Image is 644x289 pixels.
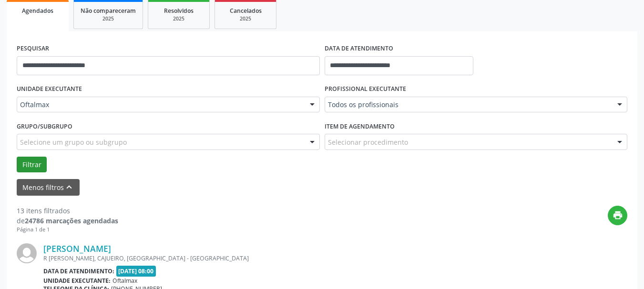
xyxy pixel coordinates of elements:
[64,182,74,192] i: keyboard_arrow_up
[17,157,47,173] button: Filtrar
[81,15,136,22] div: 2025
[325,41,393,56] label: DATA DE ATENDIMENTO
[613,210,623,220] i: print
[17,243,37,263] img: img
[20,137,127,147] span: Selecione um grupo ou subgrupo
[328,100,608,110] span: Todos os profissionais
[325,119,395,134] label: Item de agendamento
[43,243,111,254] a: [PERSON_NAME]
[116,266,156,277] span: [DATE] 08:00
[17,216,118,226] div: de
[17,226,118,234] div: Página 1 de 1
[608,206,627,225] button: print
[17,82,82,97] label: UNIDADE EXECUTANTE
[164,7,194,15] span: Resolvidos
[22,7,53,15] span: Agendados
[17,119,72,134] label: Grupo/Subgrupo
[222,15,269,22] div: 2025
[325,82,406,97] label: PROFISSIONAL EXECUTANTE
[230,7,262,15] span: Cancelados
[17,41,49,56] label: PESQUISAR
[43,277,111,285] b: Unidade executante:
[112,277,137,285] span: Oftalmax
[17,179,80,196] button: Menos filtroskeyboard_arrow_up
[155,15,203,22] div: 2025
[25,216,118,225] strong: 24786 marcações agendadas
[17,206,118,216] div: 13 itens filtrados
[43,267,114,275] b: Data de atendimento:
[43,254,484,262] div: R [PERSON_NAME], CAJUEIRO, [GEOGRAPHIC_DATA] - [GEOGRAPHIC_DATA]
[20,100,300,110] span: Oftalmax
[328,137,408,147] span: Selecionar procedimento
[81,7,136,15] span: Não compareceram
